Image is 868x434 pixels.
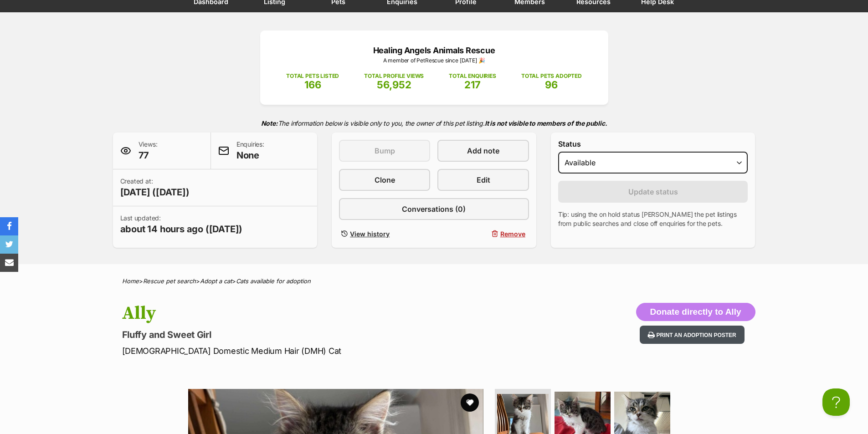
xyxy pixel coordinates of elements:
p: Tip: using the on hold status [PERSON_NAME] the pet listings from public searches and close off e... [558,210,748,228]
p: Fluffy and Sweet Girl [122,328,508,341]
span: Clone [375,174,395,185]
a: Adopt a cat [200,277,232,285]
button: Print an adoption poster [640,326,745,344]
p: Healing Angels Animals Rescue [274,44,595,56]
div: > > > [99,278,769,285]
span: None [236,149,264,162]
strong: It is not visible to members of the public. [485,119,607,127]
span: Bump [375,145,395,156]
strong: Note: [261,119,278,127]
a: Clone [339,169,430,191]
p: TOTAL PETS ADOPTED [521,72,582,80]
a: View history [339,227,430,240]
p: Last updated: [120,214,243,235]
a: Add note [437,140,529,162]
span: Add note [467,145,499,156]
span: Update status [628,186,678,197]
p: The information below is visible only to you, the owner of this pet listing. [113,114,755,133]
a: Rescue pet search [143,277,196,285]
span: 96 [545,79,558,91]
a: Edit [437,169,529,191]
a: Cats available for adoption [236,277,311,285]
span: 217 [464,79,481,91]
span: Conversations (0) [402,204,466,214]
p: TOTAL ENQUIRIES [449,72,496,80]
a: Conversations (0) [339,198,529,220]
span: [DATE] ([DATE]) [120,186,190,199]
p: Created at: [120,177,190,199]
p: A member of PetRescue since [DATE] 🎉 [274,56,595,65]
button: Update status [558,181,748,203]
p: Enquiries: [236,140,264,162]
p: Views: [139,140,158,162]
button: Remove [437,227,529,240]
p: TOTAL PETS LISTED [286,72,339,80]
h1: Ally [122,303,508,324]
span: 77 [139,149,158,162]
span: 56,952 [377,79,411,91]
button: Bump [339,140,430,162]
button: Donate directly to Ally [636,303,755,321]
span: View history [350,229,390,239]
span: about 14 hours ago ([DATE]) [120,223,243,235]
span: Remove [500,229,525,239]
span: Edit [477,174,490,185]
button: favourite [461,393,479,412]
p: [DEMOGRAPHIC_DATA] Domestic Medium Hair (DMH) Cat [122,345,508,357]
span: 166 [304,79,321,91]
a: Home [122,277,139,285]
p: TOTAL PROFILE VIEWS [364,72,424,80]
iframe: Help Scout Beacon - Open [822,388,850,416]
label: Status [558,140,748,148]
